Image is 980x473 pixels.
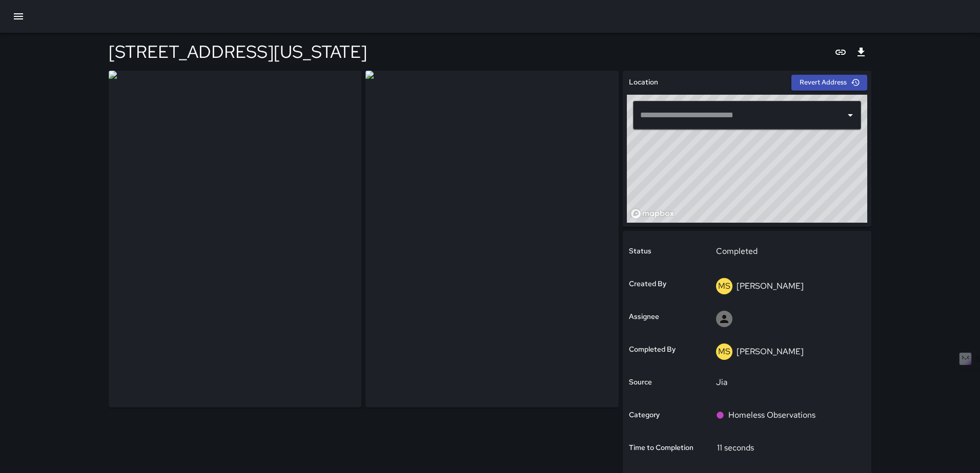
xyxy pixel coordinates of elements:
h6: Source [629,377,652,388]
h6: Created By [629,278,666,290]
p: Jia [716,376,858,389]
button: Export [851,42,871,62]
button: Revert Address [791,75,867,91]
h6: Assignee [629,311,659,322]
p: MS [718,280,730,292]
p: [PERSON_NAME] [737,346,804,357]
h6: Completed By [629,344,676,355]
img: request_images%2F311a5250-7d11-11f0-939e-8f6591a8ddb6 [109,71,361,407]
button: Open [843,108,857,122]
h4: [STREET_ADDRESS][US_STATE] [109,41,367,62]
h6: Time to Completion [629,442,693,454]
p: MS [718,346,730,358]
p: 11 seconds [717,442,754,453]
p: Homeless Observations [728,409,815,421]
p: [PERSON_NAME] [737,281,804,291]
button: Copy link [830,42,851,62]
h6: Location [629,77,658,88]
h6: Status [629,246,651,257]
img: request_images%2F31d58c00-7d11-11f0-939e-8f6591a8ddb6 [365,71,618,407]
h6: Category [629,410,660,421]
p: Completed [716,245,858,257]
